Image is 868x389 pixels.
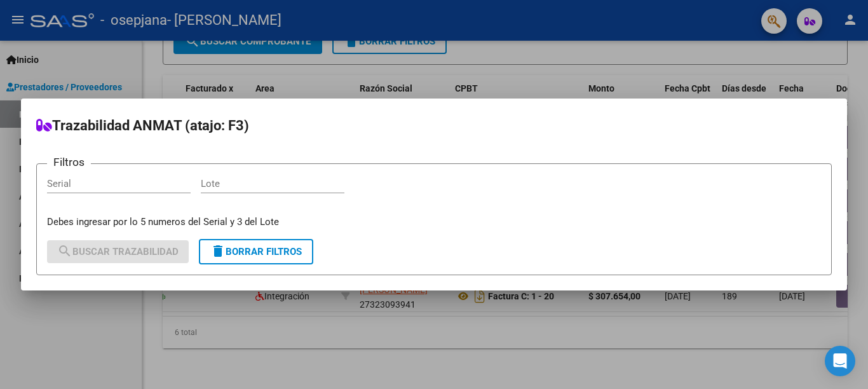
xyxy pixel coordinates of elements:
span: Borrar Filtros [210,246,302,257]
p: Debes ingresar por lo 5 numeros del Serial y 3 del Lote [47,215,821,229]
button: Borrar Filtros [199,239,313,264]
mat-icon: search [57,243,72,259]
h3: Filtros [47,154,91,170]
mat-icon: delete [210,243,226,259]
h2: Trazabilidad ANMAT (atajo: F3) [36,114,832,138]
button: Buscar Trazabilidad [47,240,189,263]
span: Buscar Trazabilidad [57,246,179,257]
div: Open Intercom Messenger [825,346,855,376]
